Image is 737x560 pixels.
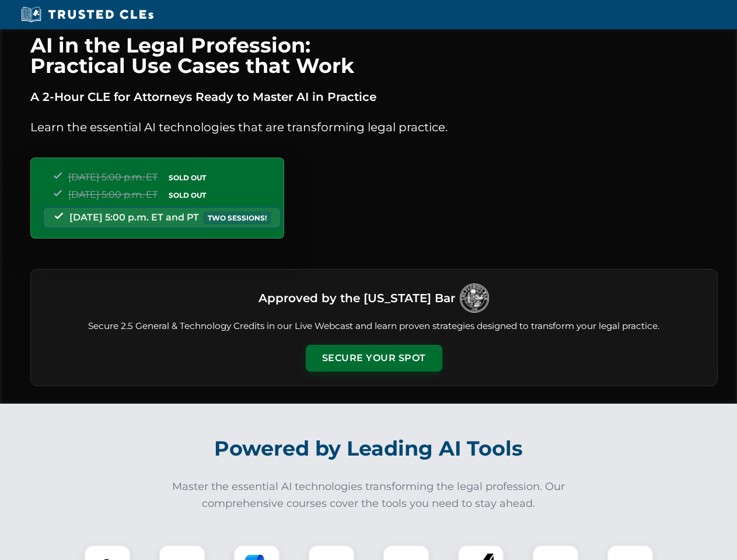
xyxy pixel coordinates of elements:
span: SOLD OUT [165,171,210,184]
h1: AI in the Legal Profession: Practical Use Cases that Work [30,35,718,76]
span: SOLD OUT [165,189,210,201]
span: [DATE] 5:00 p.m. ET [68,189,158,200]
h2: Powered by Leading AI Tools [46,428,692,469]
p: Learn the essential AI technologies that are transforming legal practice. [30,118,718,136]
p: Secure 2.5 General & Technology Credits in our Live Webcast and learn proven strategies designed ... [45,320,703,333]
span: [DATE] 5:00 p.m. ET [68,171,158,183]
img: Logo [460,283,489,313]
button: Secure Your Spot [306,345,442,372]
h3: Approved by the [US_STATE] Bar [259,288,455,309]
p: A 2-Hour CLE for Attorneys Ready to Master AI in Practice [30,87,718,106]
img: Trusted CLEs [18,6,157,23]
p: Master the essential AI technologies transforming the legal profession. Our comprehensive courses... [165,478,573,512]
